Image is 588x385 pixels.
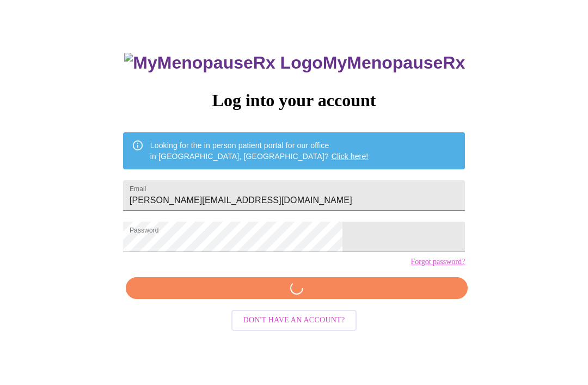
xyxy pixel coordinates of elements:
[150,136,369,166] div: Looking for the in person patient portal for our office in [GEOGRAPHIC_DATA], [GEOGRAPHIC_DATA]?
[332,152,369,161] a: Click here!
[411,258,465,266] a: Forgot password?
[231,310,357,331] button: Don't have an account?
[124,53,322,73] img: MyMenopauseRx Logo
[124,53,465,73] h3: MyMenopauseRx
[243,314,345,327] span: Don't have an account?
[123,90,465,111] h3: Log into your account
[229,315,360,324] a: Don't have an account?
